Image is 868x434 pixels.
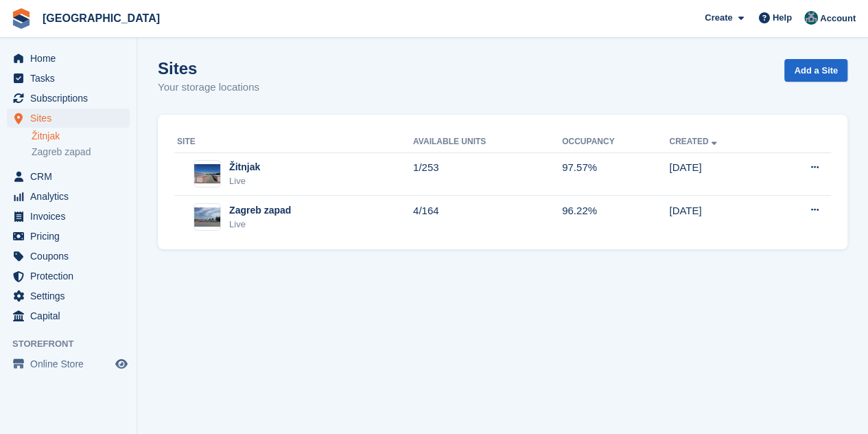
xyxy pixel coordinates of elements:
div: Zagreb zapad [229,203,291,218]
th: Available Units [413,131,562,153]
td: [DATE] [669,152,771,196]
div: Live [229,174,260,188]
span: CRM [30,167,113,186]
span: Sites [30,108,113,128]
td: 4/164 [413,196,562,238]
p: Your storage locations [158,80,259,95]
td: 1/253 [413,152,562,196]
span: Online Store [30,354,113,374]
a: menu [7,167,130,186]
td: [DATE] [669,196,771,238]
th: Occupancy [562,131,669,153]
span: Coupons [30,247,113,266]
span: Invoices [30,207,113,226]
a: Created [669,137,719,146]
a: menu [7,286,130,306]
span: Help [773,11,792,25]
span: Pricing [30,227,113,246]
td: 97.57% [562,152,669,196]
img: stora-icon-8386f47178a22dfd0bd8f6a31ec36ba5ce8667c1dd55bd0f319d3a0aa187defe.svg [11,8,32,29]
a: Add a Site [784,59,847,82]
a: menu [7,69,130,88]
a: menu [7,49,130,68]
img: Image of Zagreb zapad site [194,207,220,227]
div: Žitnjak [229,160,260,174]
a: menu [7,306,130,325]
a: Preview store [113,356,130,372]
span: Settings [30,286,113,306]
span: Protection [30,266,113,286]
td: 96.22% [562,196,669,238]
a: menu [7,108,130,128]
a: menu [7,187,130,206]
h1: Sites [158,59,259,78]
a: menu [7,266,130,286]
span: Subscriptions [30,89,113,108]
span: Account [820,12,856,25]
a: menu [7,354,130,374]
a: menu [7,247,130,266]
span: Capital [30,306,113,325]
a: [GEOGRAPHIC_DATA] [37,7,165,30]
a: menu [7,227,130,246]
a: Zagreb zapad [32,146,130,159]
span: Create [705,11,732,25]
span: Home [30,49,113,68]
img: Željko Gobac [804,11,818,25]
span: Storefront [12,337,137,351]
div: Live [229,218,291,231]
span: Tasks [30,69,113,88]
a: menu [7,207,130,226]
a: menu [7,89,130,108]
img: Image of Žitnjak site [194,164,220,184]
th: Site [174,131,413,153]
span: Analytics [30,187,113,206]
a: Žitnjak [32,130,130,143]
